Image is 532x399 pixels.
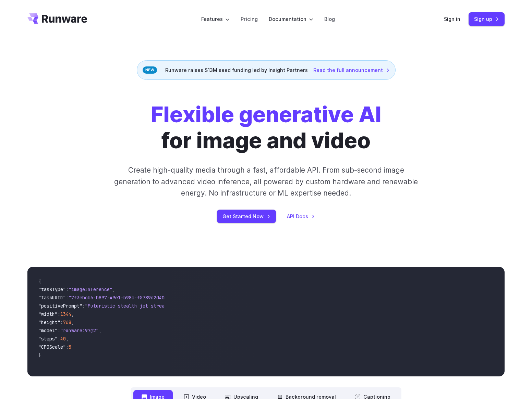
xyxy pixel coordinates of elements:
span: "Futuristic stealth jet streaking through a neon-lit cityscape with glowing purple exhaust" [85,303,335,309]
strong: Flexible generative AI [151,101,382,127]
span: "positivePrompt" [38,303,82,309]
span: "imageInference" [69,286,112,292]
span: , [71,319,74,325]
label: Documentation [269,15,313,23]
span: 40 [60,336,66,342]
span: : [58,336,60,342]
span: : [66,286,69,292]
span: : [66,344,69,350]
span: "7f3ebcb6-b897-49e1-b98c-f5789d2d40d7" [69,295,173,301]
label: Features [201,15,230,23]
span: : [58,311,60,317]
span: "model" [38,327,58,334]
a: Go to / [27,13,87,24]
span: 1344 [60,311,71,317]
a: Read the full announcement [313,66,390,74]
p: Create high-quality media through a fast, affordable API. From sub-second image generation to adv... [113,164,419,199]
a: Blog [324,15,335,23]
a: API Docs [287,212,315,220]
span: , [71,311,74,317]
a: Sign up [469,12,505,26]
span: "CFGScale" [38,344,66,350]
span: 768 [63,319,71,325]
span: "taskType" [38,286,66,292]
span: , [66,336,69,342]
span: , [112,286,115,292]
span: , [99,327,101,334]
span: "taskUUID" [38,295,66,301]
span: : [82,303,85,309]
span: : [66,295,69,301]
span: { [38,278,41,284]
span: 5 [69,344,71,350]
a: Get Started Now [217,210,276,223]
span: "steps" [38,336,58,342]
span: "height" [38,319,60,325]
a: Pricing [241,15,258,23]
span: : [58,327,60,334]
a: Sign in [444,15,460,23]
span: : [60,319,63,325]
span: "runware:97@2" [60,327,99,334]
span: "width" [38,311,58,317]
span: } [38,352,41,358]
h1: for image and video [151,102,382,153]
div: Runware raises $13M seed funding led by Insight Partners [137,60,396,80]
